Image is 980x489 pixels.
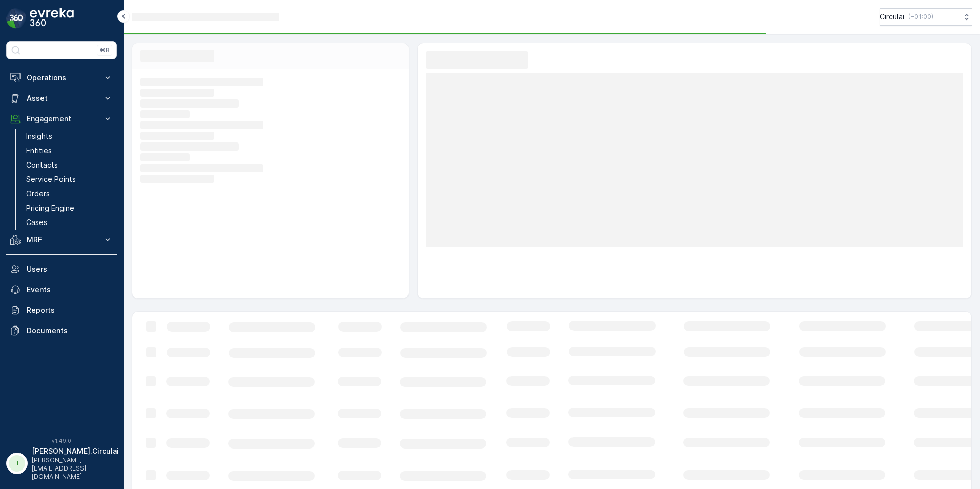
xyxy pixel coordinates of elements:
[27,325,113,336] p: Documents
[880,8,972,26] button: Circulai(+01:00)
[22,158,117,172] a: Contacts
[27,73,96,83] p: Operations
[6,259,117,279] a: Users
[99,46,110,54] p: ⌘B
[22,187,117,201] a: Orders
[26,217,47,228] p: Cases
[22,144,117,158] a: Entities
[26,174,76,185] p: Service Points
[27,305,113,315] p: Reports
[6,438,117,444] span: v 1.49.0
[6,8,27,29] img: logo
[26,189,50,199] p: Orders
[26,160,58,170] p: Contacts
[880,12,904,22] p: Circulai
[22,172,117,187] a: Service Points
[9,455,25,472] div: EE
[26,131,52,141] p: Insights
[6,279,117,300] a: Events
[6,230,117,250] button: MRF
[6,320,117,341] a: Documents
[908,13,933,21] p: ( +01:00 )
[27,114,96,124] p: Engagement
[32,446,119,456] p: [PERSON_NAME].Circulai
[6,88,117,109] button: Asset
[6,446,117,481] button: EE[PERSON_NAME].Circulai[PERSON_NAME][EMAIL_ADDRESS][DOMAIN_NAME]
[22,129,117,144] a: Insights
[26,146,52,156] p: Entities
[30,8,74,29] img: logo_dark-DEwI_e13.png
[32,456,119,481] p: [PERSON_NAME][EMAIL_ADDRESS][DOMAIN_NAME]
[6,68,117,88] button: Operations
[26,203,74,213] p: Pricing Engine
[22,201,117,215] a: Pricing Engine
[27,93,96,104] p: Asset
[27,235,96,245] p: MRF
[27,284,113,295] p: Events
[6,300,117,320] a: Reports
[22,215,117,230] a: Cases
[27,264,113,274] p: Users
[6,109,117,129] button: Engagement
